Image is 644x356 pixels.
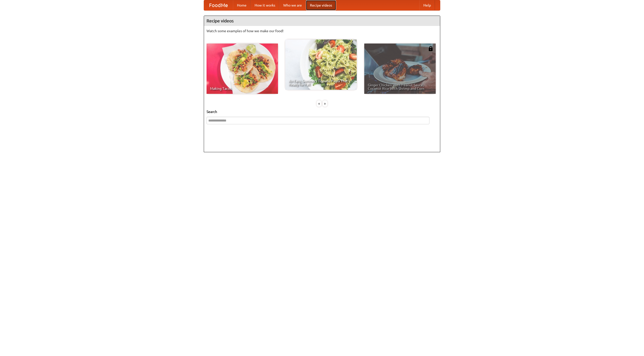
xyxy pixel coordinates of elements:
a: Making Tacos [207,44,278,94]
a: Recipe videos [306,0,336,10]
span: An Easy, Summery Tomato Pasta That's Ready for Fall [289,79,353,86]
img: 483408.png [428,46,433,51]
a: How it works [251,0,279,10]
a: Help [419,0,435,10]
div: » [323,100,327,107]
span: Making Tacos [210,87,274,90]
a: An Easy, Summery Tomato Pasta That's Ready for Fall [285,39,357,90]
a: Who we are [279,0,306,10]
div: « [317,100,321,107]
a: Home [233,0,251,10]
a: FoodMe [204,0,233,10]
p: Watch some examples of how we make our food! [207,28,437,33]
h5: Search [207,109,437,114]
h4: Recipe videos [204,16,440,26]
